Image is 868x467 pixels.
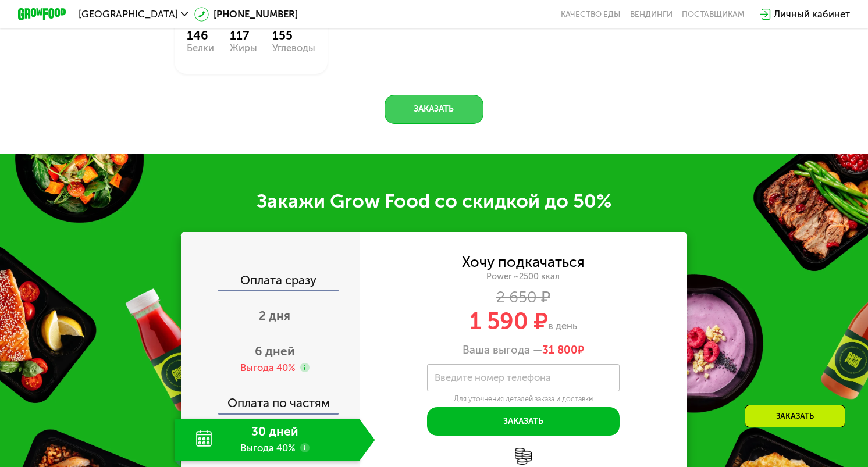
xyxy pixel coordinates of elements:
label: Введите номер телефона [435,375,551,381]
span: [GEOGRAPHIC_DATA] [79,9,178,19]
span: 1 590 ₽ [469,308,548,335]
div: 146 [187,28,214,43]
a: Вендинги [630,9,673,19]
div: Выгода 40% [240,361,296,375]
div: поставщикам [682,9,744,19]
div: Power ~2500 ккал [360,271,688,282]
span: ₽ [542,344,584,357]
div: 155 [272,28,315,43]
div: Углеводы [272,43,315,53]
span: 6 дней [255,344,295,358]
div: Личный кабинет [774,7,850,22]
span: 2 дня [259,309,290,323]
div: Для уточнения деталей заказа и доставки [427,394,620,404]
span: 31 800 [542,343,578,357]
div: Оплата по частям [182,385,360,413]
button: Заказать [427,407,620,436]
a: Качество еды [561,9,620,19]
a: [PHONE_NUMBER] [194,7,298,22]
div: Ваша выгода — [360,344,688,357]
div: Хочу подкачаться [462,256,585,269]
div: Оплата сразу [182,275,360,290]
div: Заказать [745,405,845,427]
div: 2 650 ₽ [360,291,688,304]
span: в день [548,320,577,331]
button: Заказать [385,95,483,124]
div: 117 [230,28,257,43]
img: l6xcnZfty9opOoJh.png [515,448,532,465]
div: Жиры [230,43,257,53]
div: Белки [187,43,214,53]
